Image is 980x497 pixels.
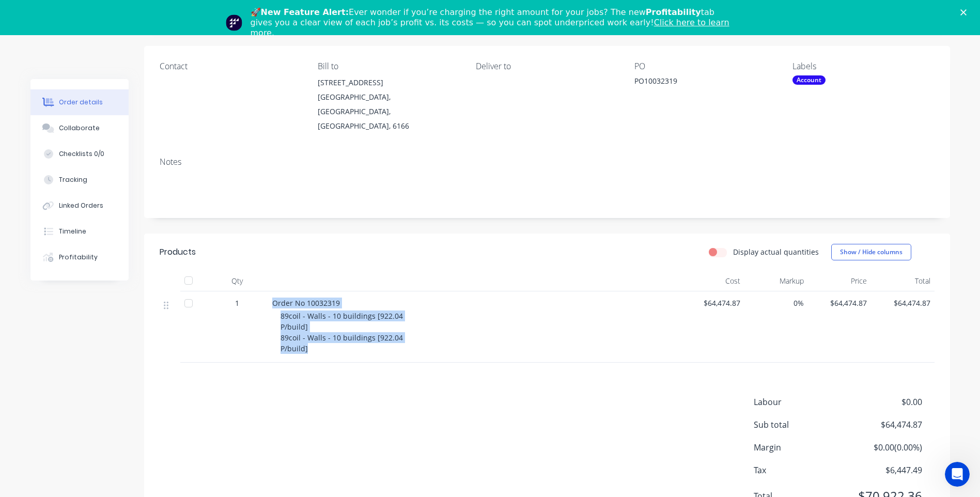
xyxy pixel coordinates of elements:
span: $64,474.87 [875,298,930,308]
div: Linked Orders [59,201,103,210]
div: Close [960,9,971,15]
div: Labels [792,61,934,71]
div: Notes [160,157,935,167]
span: 1 [235,298,239,308]
div: [GEOGRAPHIC_DATA], [GEOGRAPHIC_DATA], [GEOGRAPHIC_DATA], 6166 [318,90,459,133]
button: Timeline [30,219,129,244]
div: [STREET_ADDRESS][GEOGRAPHIC_DATA], [GEOGRAPHIC_DATA], [GEOGRAPHIC_DATA], 6166 [318,75,459,133]
span: $6,447.49 [845,464,922,476]
div: 🚀 Ever wonder if you’re charging the right amount for your jobs? The new tab gives you a clear vi... [251,7,738,38]
b: New Feature Alert: [261,7,349,17]
div: Collaborate [59,123,100,133]
button: Order details [30,89,129,115]
div: Profitability [59,253,98,262]
label: Display actual quantities [733,246,819,257]
div: Markup [744,271,808,291]
div: Deliver to [476,61,617,71]
iframe: Intercom live chat [945,462,970,487]
span: Order No 10032319 [272,298,340,308]
span: $64,474.87 [845,418,922,431]
div: PO [634,61,776,71]
span: Labour [754,396,846,408]
button: Profitability [30,244,129,270]
div: Price [808,271,872,291]
span: Tax [754,464,846,476]
div: Tracking [59,175,87,184]
div: Products [160,246,196,258]
div: Qty [206,271,268,291]
div: Total [871,271,935,291]
div: Checklists 0/0 [59,149,104,159]
span: $64,474.87 [812,298,867,308]
button: Linked Orders [30,193,129,219]
div: PO10032319 [634,75,764,90]
button: Tracking [30,167,129,193]
div: Order details [59,98,103,107]
div: Timeline [59,227,86,236]
div: Bill to [318,61,459,71]
div: [STREET_ADDRESS] [318,75,459,90]
button: Collaborate [30,115,129,141]
div: Cost [681,271,745,291]
span: Margin [754,441,846,454]
span: $64,474.87 [686,298,741,308]
div: Account [792,75,826,85]
img: Profile image for Team [226,14,242,31]
b: Profitability [646,7,701,17]
span: Sub total [754,418,846,431]
span: $0.00 [845,396,922,408]
div: Contact [160,61,301,71]
a: Click here to learn more. [251,18,729,38]
button: Show / Hide columns [831,244,911,260]
span: 89coil - Walls - 10 buildings [922.04 P/build] 89coil - Walls - 10 buildings [922.04 P/build] [281,311,403,353]
button: Checklists 0/0 [30,141,129,167]
span: $0.00 ( 0.00 %) [845,441,922,454]
span: 0% [749,298,804,308]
